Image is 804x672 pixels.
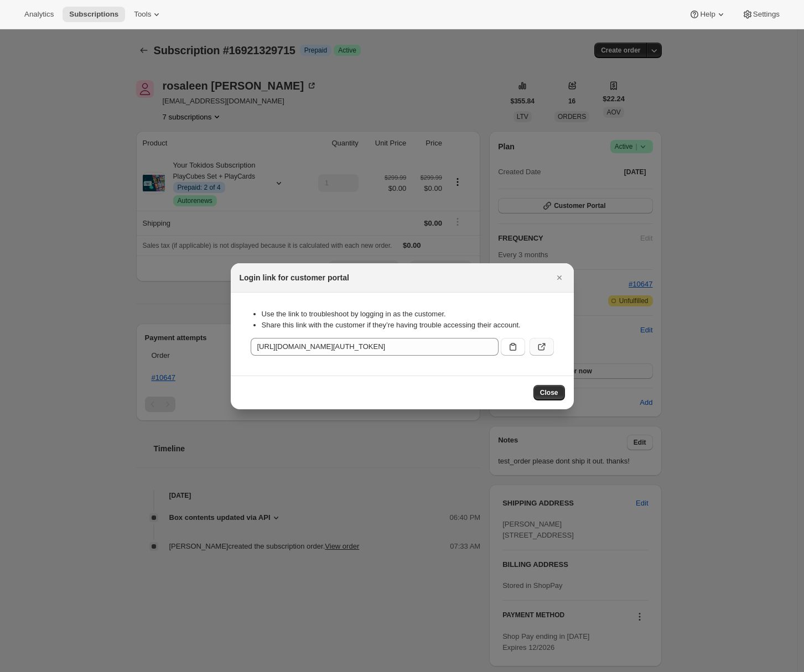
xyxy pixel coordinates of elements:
button: Settings [735,7,786,22]
button: Analytics [18,7,60,22]
button: Tools [127,7,169,22]
h2: Login link for customer portal [240,272,349,283]
button: Subscriptions [63,7,125,22]
span: Settings [753,10,780,19]
button: Help [682,7,733,22]
li: Share this link with the customer if they’re having trouble accessing their account. [262,320,554,331]
span: Subscriptions [69,10,118,19]
span: Analytics [24,10,54,19]
span: Tools [134,10,151,19]
span: Close [540,388,558,397]
button: Close [552,270,567,285]
span: Help [700,10,715,19]
button: Close [533,385,565,400]
li: Use the link to troubleshoot by logging in as the customer. [262,309,554,320]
